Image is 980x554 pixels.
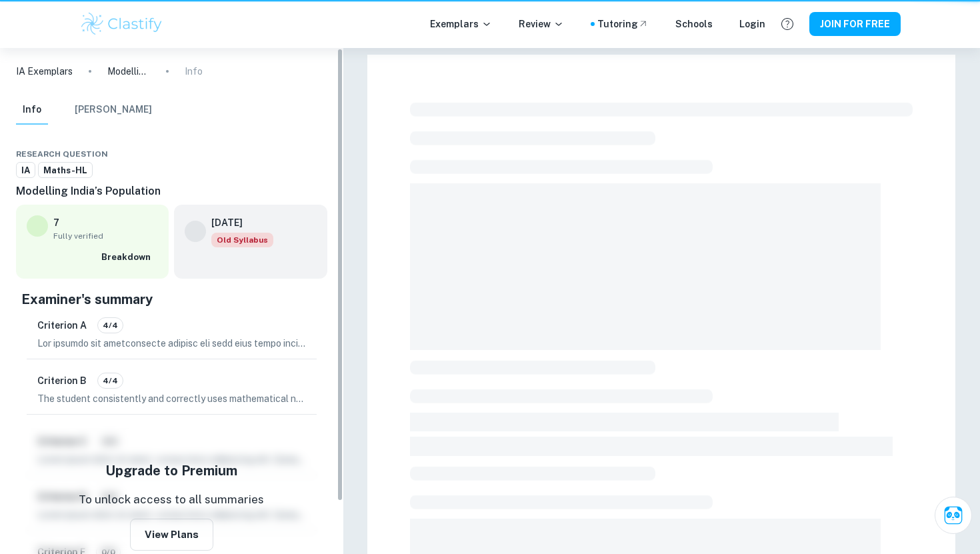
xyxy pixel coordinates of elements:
a: Maths-HL [38,162,93,179]
a: IA [16,162,35,179]
a: Schools [675,17,713,31]
button: Info [16,95,48,125]
button: Breakdown [98,247,158,267]
a: IA Exemplars [16,64,73,79]
h5: Upgrade to Premium [105,461,237,481]
p: Lor ipsumdo sit ametconsecte adipisc eli sedd eius tempo incididu, utlaboree do magnaaliquae, adm... [37,336,306,351]
div: Report issue [317,146,327,162]
p: Info [185,64,203,79]
button: View Plans [130,519,213,551]
div: Although this IA is written for the old math syllabus (last exam in November 2020), the current I... [211,233,273,247]
span: Fully verified [53,230,158,242]
span: Maths-HL [39,164,92,177]
a: Login [739,17,765,31]
span: 4/4 [98,319,123,331]
button: Ask Clai [935,497,972,534]
div: Download [290,146,301,162]
h6: Criterion A [37,318,87,333]
span: Research question [16,148,108,160]
p: The student consistently and correctly uses mathematical notation, symbols, and terminology. Key ... [37,391,306,406]
h5: Examiner's summary [21,289,322,309]
p: Exemplars [430,17,492,31]
p: Modelling India’s Population [107,64,150,79]
span: IA [17,164,35,177]
p: To unlock access to all summaries [79,491,264,509]
h6: Criterion B [37,373,87,388]
button: Help and Feedback [776,13,799,35]
h6: Modelling India’s Population [16,183,327,199]
p: 7 [53,215,59,230]
a: Tutoring [597,17,649,31]
span: Old Syllabus [211,233,273,247]
button: [PERSON_NAME] [75,95,152,125]
h6: [DATE] [211,215,263,230]
img: Clastify logo [79,11,164,37]
button: JOIN FOR FREE [809,12,901,36]
div: Share [277,146,287,162]
span: 4/4 [98,375,123,387]
div: Bookmark [303,146,314,162]
p: Review [519,17,564,31]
